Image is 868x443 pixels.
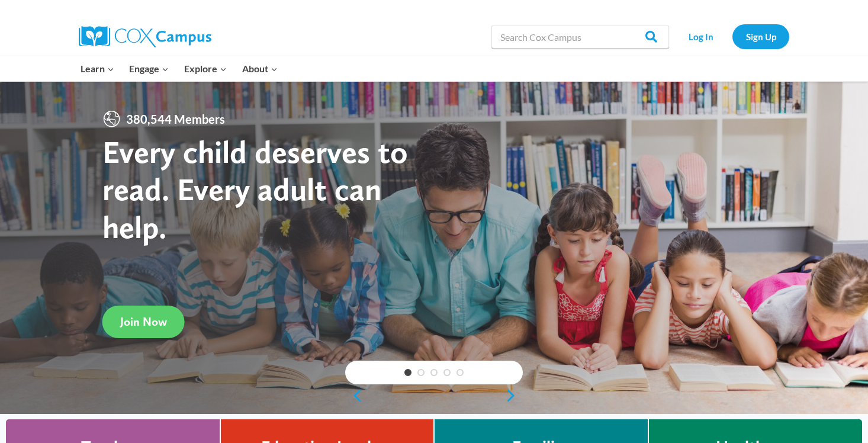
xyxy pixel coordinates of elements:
span: Explore [184,61,227,76]
a: 2 [417,369,425,376]
span: Join Now [120,314,167,329]
a: 5 [456,369,464,376]
a: Sign Up [732,24,789,49]
a: Join Now [102,306,185,338]
a: 1 [404,369,412,376]
span: Engage [129,61,169,76]
span: Learn [81,61,114,76]
strong: Every child deserves to read. Every adult can help. [102,133,408,246]
a: 3 [430,369,438,376]
a: Log In [675,24,726,49]
nav: Secondary Navigation [675,24,789,49]
input: Search Cox Campus [491,25,669,49]
img: Cox Campus [79,26,211,47]
div: content slider buttons [345,384,523,407]
span: 380,544 Members [121,110,230,129]
a: next [505,389,523,403]
a: 4 [443,369,451,376]
span: About [242,61,278,76]
a: previous [345,389,363,403]
nav: Primary Navigation [73,56,285,81]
